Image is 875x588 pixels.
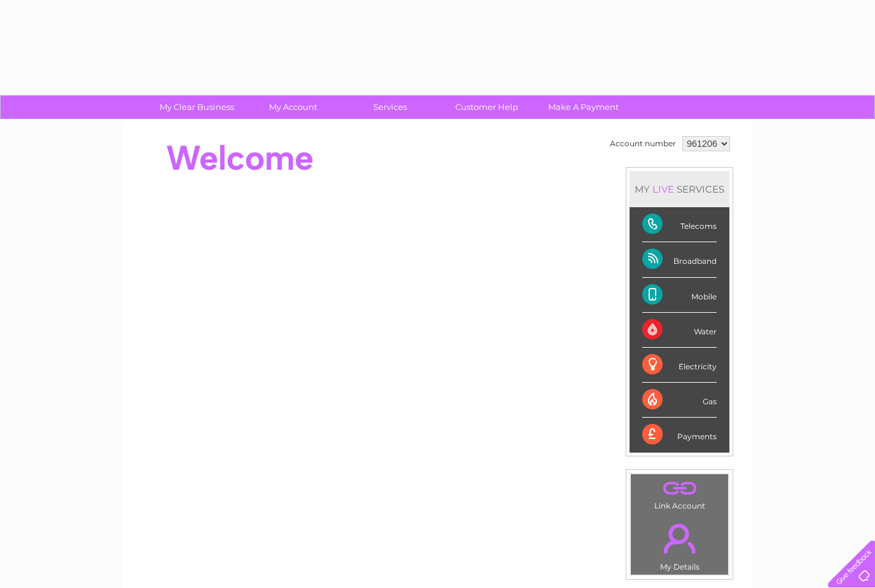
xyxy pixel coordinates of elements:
[630,513,729,575] td: My Details
[634,477,725,500] a: .
[241,95,346,119] a: My Account
[630,171,729,207] div: MY SERVICES
[634,516,725,561] a: .
[338,95,443,119] a: Services
[630,474,729,514] td: Link Account
[607,133,679,154] td: Account number
[144,95,249,119] a: My Clear Business
[642,418,717,452] div: Payments
[650,183,677,195] div: LIVE
[642,242,717,277] div: Broadband
[642,348,717,383] div: Electricity
[642,278,717,313] div: Mobile
[434,95,539,119] a: Customer Help
[642,313,717,348] div: Water
[531,95,636,119] a: Make A Payment
[642,207,717,242] div: Telecoms
[642,383,717,418] div: Gas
